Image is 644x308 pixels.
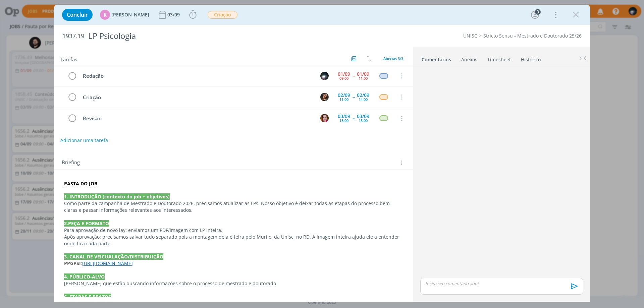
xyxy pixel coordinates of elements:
span: Concluir [67,12,88,17]
span: Tarefas [60,55,77,63]
strong: 4. PÚBLICO-ALVO [64,273,105,280]
span: 1937.19 [62,33,84,40]
img: B [320,114,329,122]
div: 11:00 [359,76,368,80]
div: 02/09 [338,93,350,98]
button: K[PERSON_NAME] [100,10,149,20]
div: 01/09 [338,72,350,76]
div: 3 [535,9,541,15]
div: 03/09 [357,114,369,119]
button: L [319,92,329,102]
strong: 1. INTRODUÇÃO (contexto do job + objetivos) [64,193,170,200]
a: PASTA DO JOB [64,180,97,187]
div: Anexos [461,56,477,63]
div: 09:00 [339,76,348,80]
div: dialog [54,5,590,302]
div: 03/09 [167,12,181,17]
span: Briefing [62,159,80,167]
button: Criação [207,11,238,19]
p: Como parte da campanha de Mestrado e Doutorado 2026, precisamos atualizar as LPs. Nosso objetivo ... [64,200,403,213]
span: : [81,260,82,266]
img: G [320,72,329,80]
strong: PPGPSI [64,260,81,266]
button: Adicionar uma tarefa [60,134,108,146]
img: L [320,93,329,101]
div: Revisão [80,114,314,123]
span: -- [353,73,355,78]
span: -- [353,116,355,121]
a: Timesheet [487,53,511,63]
div: 13:00 [339,119,348,122]
strong: 6. ETAPAS E PRAZOS [64,294,111,300]
div: 01/09 [357,72,369,76]
div: 03/09 [338,114,350,119]
strong: 3. CANAL DE VEICUALAÇÃO/DISTRIBUIÇÃO [64,253,163,260]
span: Criação [208,11,237,19]
div: K [100,10,110,20]
button: G [319,71,329,81]
a: Histórico [521,53,541,63]
img: arrow-down-up.svg [367,56,371,62]
span: -- [353,95,355,99]
p: Após aprovação: precisamos salvar tudo separado pois a montagem dela é feira pelo Murilo, da Unis... [64,234,403,247]
div: 15:00 [359,119,368,122]
button: Concluir [62,9,93,21]
strong: 2.PEÇA E FORMATO [64,220,109,227]
div: 02/09 [357,93,369,98]
p: Para aprovação de novo lay: enviamos um PDF/imagem com LP inteira. [64,227,403,234]
span: Abertas 3/3 [383,56,403,61]
span: [PERSON_NAME] [111,12,149,17]
p: [PERSON_NAME] que estão buscando informações sobre o processo de mestrado e doutorado [64,280,403,287]
a: Stricto Sensu - Mestrado e Doutorado 25/26 [483,33,582,39]
div: 11:00 [339,98,348,101]
div: 14:00 [359,98,368,101]
button: 3 [530,9,540,20]
a: [URL][DOMAIN_NAME] [82,260,133,266]
a: UNISC [463,33,477,39]
div: Criação [80,93,314,102]
div: LP Psicologia [86,28,363,44]
button: B [319,113,329,123]
div: Redação [80,72,314,80]
a: Comentários [421,53,451,63]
